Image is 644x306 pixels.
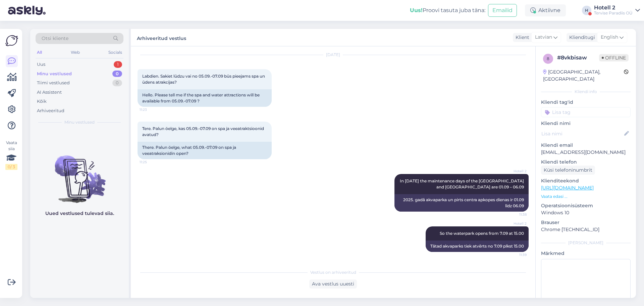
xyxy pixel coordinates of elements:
[426,241,529,252] div: Tātad akvaparks tiek atvērts no 7.09 plkst 15.00
[541,120,631,127] p: Kliendi nimi
[535,34,552,41] span: Latvian
[69,48,81,57] div: Web
[541,149,631,156] p: [EMAIL_ADDRESS][DOMAIN_NAME]
[37,80,70,86] div: Tiimi vestlused
[541,99,631,106] p: Kliendi tag'id
[541,177,631,184] p: Klienditeekond
[501,252,527,257] span: 11:39
[36,48,43,57] div: All
[37,61,45,68] div: Uus
[541,250,631,257] p: Märkmed
[37,98,47,105] div: Kõik
[140,160,165,165] span: 11:25
[5,34,18,47] img: Askly Logo
[541,130,623,137] input: Lisa nimi
[410,7,423,13] b: Uus!
[5,164,17,170] div: 0 / 3
[140,107,165,112] span: 11:23
[501,212,527,217] span: 11:38
[541,193,631,200] p: Vaata edasi ...
[547,56,549,61] span: 8
[594,5,633,10] div: Hotell 2
[142,126,265,137] span: Tere. Palun öelge, kas 05.09.-07.09 on spa ja veeatraktsioonid avatud?
[541,209,631,216] p: Windows 10
[594,5,640,16] a: Hotell 2Tervise Paradiis OÜ
[138,89,272,107] div: Hello. Please tell me if the spa and water attractions will be available from 05.09.-07.09 ?
[594,10,633,16] div: Tervise Paradiis OÜ
[310,269,356,275] span: Vestlus on arhiveeritud
[42,35,68,42] span: Otsi kliente
[557,54,599,62] div: # 8vkbisaw
[541,166,595,175] div: Küsi telefoninumbrit
[525,4,566,16] div: Aktiivne
[541,89,631,95] div: Kliendi info
[541,240,631,246] div: [PERSON_NAME]
[567,34,595,41] div: Klienditugi
[488,4,517,17] button: Emailid
[543,69,624,83] div: [GEOGRAPHIC_DATA], [GEOGRAPHIC_DATA]
[37,107,64,114] div: Arhiveeritud
[501,169,527,174] span: Hotell 2
[501,221,527,226] span: Hotell 2
[601,34,618,41] span: English
[142,74,266,85] span: Labdien. Sakiet lūdzu vai no 05.09.-07.09 būs pieejams spa un ūdens atrakcijas?
[541,159,631,166] p: Kliendi telefon
[541,107,631,117] input: Lisa tag
[400,178,525,189] span: In [DATE] the maintenance days of the [GEOGRAPHIC_DATA] and [GEOGRAPHIC_DATA] are 01.09 – 06.09
[137,33,186,42] label: Arhiveeritud vestlus
[599,54,629,61] span: Offline
[541,226,631,233] p: Chrome [TECHNICAL_ID]
[112,71,122,77] div: 0
[37,71,72,77] div: Minu vestlused
[440,231,524,236] span: So the waterpark opens from 7.09 at 15.00
[112,80,122,86] div: 0
[114,61,122,68] div: 1
[138,52,529,58] div: [DATE]
[107,48,123,57] div: Socials
[582,6,591,15] div: H
[513,34,529,41] div: Klient
[37,89,62,96] div: AI Assistent
[64,119,95,125] span: Minu vestlused
[45,210,114,217] p: Uued vestlused tulevad siia.
[541,185,594,191] a: [URL][DOMAIN_NAME]
[30,143,129,204] img: No chats
[394,194,529,212] div: 2025. gadā akvaparka un pirts centra apkopes dienas ir 01.09 līdz 06.09
[541,142,631,149] p: Kliendi email
[5,140,17,170] div: Vaata siia
[541,202,631,209] p: Operatsioonisüsteem
[410,6,485,14] div: Proovi tasuta juba täna:
[541,219,631,226] p: Brauser
[138,142,272,159] div: There. Palun öelge, what 05.09.-07.09 on spa ja veeatraksionidin open?
[309,279,357,289] div: Ava vestlus uuesti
